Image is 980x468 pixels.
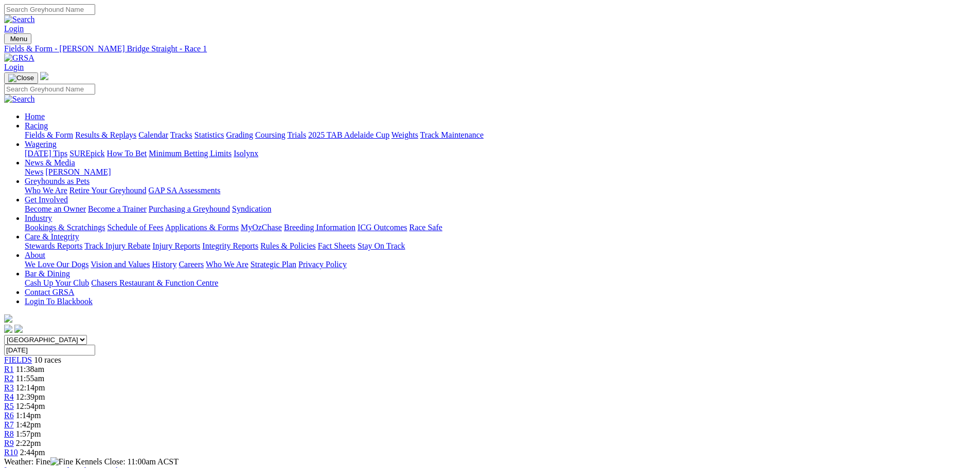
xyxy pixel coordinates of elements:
span: 12:39pm [16,392,45,401]
span: 10 races [34,355,61,364]
input: Select date [4,345,95,355]
a: Vision and Values [91,260,150,269]
a: Bookings & Scratchings [25,223,105,232]
a: R1 [4,365,14,373]
a: Breeding Information [284,223,355,232]
a: R4 [4,392,14,401]
input: Search [4,84,95,95]
img: logo-grsa-white.png [40,72,48,80]
a: FIELDS [4,355,32,364]
a: Race Safe [409,223,442,232]
span: 2:22pm [16,439,41,447]
a: R6 [4,411,14,420]
img: Close [8,74,34,82]
a: News [25,167,43,176]
span: 11:38am [16,365,44,373]
span: Menu [10,35,27,43]
a: Login To Blackbook [25,297,93,306]
a: R8 [4,429,14,438]
a: R7 [4,420,14,429]
a: Schedule of Fees [107,223,163,232]
div: About [25,260,976,269]
a: Industry [25,214,52,222]
a: Login [4,63,24,71]
a: R3 [4,383,14,392]
a: Integrity Reports [202,241,258,250]
a: Cash Up Your Club [25,278,89,287]
a: Trials [287,130,306,139]
img: twitter.svg [14,325,23,333]
a: Minimum Betting Limits [149,149,231,158]
a: Tracks [170,130,192,139]
a: Racing [25,121,48,130]
a: SUREpick [69,149,104,158]
a: Who We Are [25,186,67,195]
span: 11:55am [16,374,44,383]
a: Wagering [25,140,57,148]
a: Greyhounds as Pets [25,177,90,185]
a: MyOzChase [241,223,282,232]
span: 1:42pm [16,420,41,429]
span: Weather: Fine [4,457,75,466]
a: We Love Our Dogs [25,260,88,269]
a: Contact GRSA [25,288,74,296]
input: Search [4,4,95,15]
a: Become a Trainer [88,204,147,213]
a: Login [4,24,24,33]
a: R2 [4,374,14,383]
img: logo-grsa-white.png [4,314,12,323]
span: Kennels Close: 11:00am ACST [75,457,179,466]
span: 1:14pm [16,411,41,420]
a: Privacy Policy [298,260,347,269]
a: How To Bet [107,149,147,158]
a: Rules & Policies [260,241,316,250]
a: [PERSON_NAME] [45,167,111,176]
a: Who We Are [206,260,248,269]
a: ICG Outcomes [358,223,407,232]
a: Care & Integrity [25,232,79,241]
span: R9 [4,439,14,447]
span: 12:54pm [16,402,45,410]
div: Bar & Dining [25,278,976,288]
div: Greyhounds as Pets [25,186,976,195]
a: Fields & Form - [PERSON_NAME] Bridge Straight - Race 1 [4,44,976,53]
a: Injury Reports [152,241,200,250]
a: Become an Owner [25,204,86,213]
a: Bar & Dining [25,269,70,278]
a: Retire Your Greyhound [69,186,147,195]
div: Racing [25,130,976,140]
a: Weights [391,130,418,139]
div: Care & Integrity [25,241,976,251]
a: 2025 TAB Adelaide Cup [308,130,389,139]
a: Strategic Plan [251,260,296,269]
a: History [152,260,176,269]
div: Industry [25,223,976,232]
a: Track Injury Rebate [84,241,150,250]
button: Toggle navigation [4,72,38,84]
a: R5 [4,402,14,410]
img: Fine [50,457,73,466]
a: Grading [226,130,253,139]
a: Isolynx [234,149,258,158]
a: Stewards Reports [25,241,82,250]
div: News & Media [25,167,976,177]
a: Get Involved [25,195,68,204]
span: 1:57pm [16,429,41,438]
img: Search [4,15,35,24]
a: Track Maintenance [420,130,484,139]
a: Coursing [255,130,286,139]
button: Toggle navigation [4,33,31,44]
a: Syndication [232,204,271,213]
div: Wagering [25,149,976,158]
a: Chasers Restaurant & Function Centre [91,278,218,287]
a: R10 [4,448,18,457]
span: 12:14pm [16,383,45,392]
a: Calendar [138,130,168,139]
